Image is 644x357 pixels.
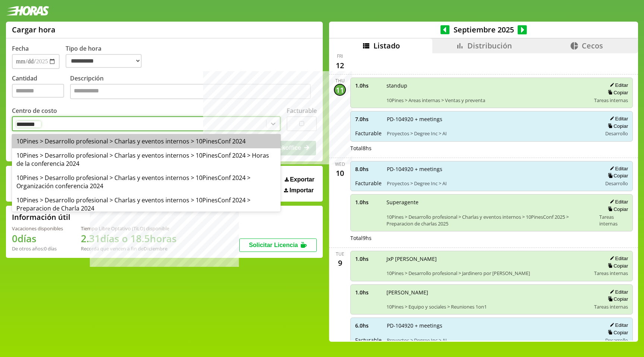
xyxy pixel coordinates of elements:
div: 10Pines > Desarrollo profesional > Charlas y eventos internos > 10PinesConf 2024 > Preparacion de... [12,193,281,215]
div: 10 [334,167,346,179]
select: Tipo de hora [66,54,142,68]
span: Tareas internas [599,214,628,227]
span: Proyectos > Degree Inc > AI [387,337,597,344]
span: 7.0 hs [355,116,382,123]
div: 10Pines > Desarrollo profesional > Charlas y eventos internos > 10PinesConf 2024 [12,134,281,148]
span: 1.0 hs [355,255,381,262]
span: PD-104920 + meetings [387,322,597,329]
span: 8.0 hs [355,165,382,173]
span: Desarrollo [605,180,628,187]
span: Tareas internas [594,303,628,310]
span: PD-104920 + meetings [387,165,597,173]
span: standup [386,82,589,89]
button: Editar [607,165,628,172]
div: 9 [334,257,346,269]
h2: Información útil [12,212,70,222]
button: Copiar [606,296,628,302]
span: JxP [PERSON_NAME] [386,255,589,262]
label: Cantidad [12,74,70,101]
div: Tiempo Libre Optativo (TiLO) disponible [81,225,177,232]
span: Tareas internas [594,270,628,277]
span: Cecos [582,41,603,51]
label: Facturable [287,107,317,115]
div: 11 [334,84,346,96]
span: Facturable [355,130,382,137]
span: 10Pines > Desarrollo profesional > Charlas y eventos internos > 10PinesConf 2025 > Preparacion de... [386,214,594,227]
label: Fecha [12,44,29,53]
div: Total 8 hs [350,145,633,152]
span: PD-104920 + meetings [387,116,597,123]
span: 1.0 hs [355,82,381,89]
label: Descripción [70,74,317,101]
h1: Cargar hora [12,25,56,35]
div: 10Pines > Desarrollo profesional > Charlas y eventos internos > 10PinesConf 2024 > Organización c... [12,171,281,193]
button: Copiar [606,263,628,269]
button: Copiar [606,329,628,336]
div: Fri [337,53,343,59]
span: Proyectos > Degree Inc > AI [387,130,597,137]
button: Copiar [606,206,628,212]
span: Facturable [355,180,382,187]
span: 1.0 hs [355,199,381,206]
span: 10Pines > Desarrollo profesional > Jardinero por [PERSON_NAME] [386,270,589,277]
span: Proyectos > Degree Inc > AI [387,180,597,187]
button: Editar [607,255,628,262]
span: Desarrollo [605,130,628,137]
span: 6.0 hs [355,322,382,329]
div: 10Pines > Desarrollo profesional > Charlas y eventos internos > 10PinesConf 2024 > Horas de la co... [12,148,281,171]
button: Editar [607,322,628,328]
b: Diciembre [143,245,167,252]
div: Wed [335,161,345,167]
label: Tipo de hora [66,44,148,69]
span: Septiembre 2025 [449,25,518,35]
textarea: Descripción [70,84,311,99]
span: Tareas internas [594,97,628,104]
div: Tue [336,251,344,257]
h1: 2.31 días o 18.5 horas [81,232,177,245]
span: Exportar [290,176,315,183]
div: 12 [334,59,346,71]
div: Recordá que vencen a fin de [81,245,177,252]
button: Copiar [606,89,628,96]
span: 10Pines > Areas internas > Ventas y preventa [386,97,589,104]
div: Thu [335,78,345,84]
div: scrollable content [329,53,638,341]
span: Solicitar Licencia [249,242,298,248]
button: Copiar [606,123,628,129]
button: Editar [607,116,628,122]
span: [PERSON_NAME] [386,289,589,296]
button: Exportar [282,176,317,183]
span: 10Pines > Equipo y sociales > Reuniones 1on1 [386,303,589,310]
div: Total 9 hs [350,234,633,241]
div: De otros años: 0 días [12,245,63,252]
span: Listado [373,41,400,51]
span: Distribución [467,41,512,51]
button: Solicitar Licencia [239,238,317,252]
h1: 0 días [12,232,63,245]
span: Facturable [355,337,382,344]
input: Cantidad [12,84,64,98]
button: Editar [607,289,628,295]
img: logotipo [6,6,49,16]
span: Superagente [386,199,594,206]
span: Desarrollo [605,337,628,344]
span: Importar [290,187,314,194]
button: Copiar [606,173,628,179]
div: Vacaciones disponibles [12,225,63,232]
button: Editar [607,199,628,205]
label: Centro de costo [12,107,57,115]
button: Editar [607,82,628,88]
span: 1.0 hs [355,289,381,296]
